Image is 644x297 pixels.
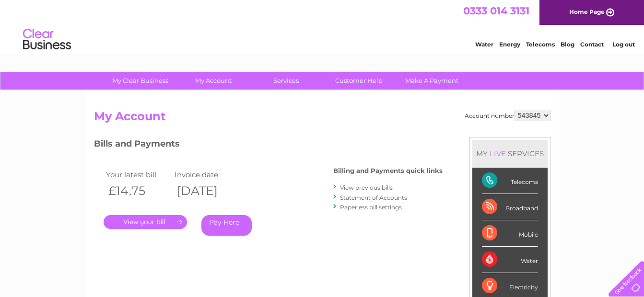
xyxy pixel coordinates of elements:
th: [DATE] [172,181,241,201]
div: Broadband [482,194,538,220]
a: Make A Payment [392,72,471,90]
a: Water [475,41,493,48]
a: Energy [499,41,520,48]
td: Your latest bill [104,168,173,181]
td: Invoice date [172,168,241,181]
a: Log out [612,41,635,48]
a: Contact [580,41,604,48]
div: Telecoms [482,168,538,194]
img: logo.png [23,25,71,54]
a: My Account [174,72,253,90]
div: Water [482,247,538,273]
a: . [104,215,187,229]
div: MY SERVICES [472,140,548,167]
a: Customer Help [319,72,398,90]
a: My Clear Business [101,72,180,90]
div: Clear Business is a trading name of Verastar Limited (registered in [GEOGRAPHIC_DATA] No. 3667643... [96,5,549,46]
a: Blog [561,41,574,48]
h4: Billing and Payments quick links [333,167,443,174]
div: LIVE [488,149,508,158]
div: Account number [465,110,550,121]
a: Telecoms [526,41,555,48]
a: 0333 014 3131 [463,5,529,17]
h2: My Account [94,110,550,128]
th: £14.75 [104,181,173,201]
h3: Bills and Payments [94,137,443,154]
a: Statement of Accounts [340,194,407,201]
a: Pay Here [201,215,252,236]
div: Mobile [482,220,538,247]
a: Services [246,72,326,90]
a: View previous bills [340,184,393,191]
a: Paperless bill settings [340,204,402,211]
